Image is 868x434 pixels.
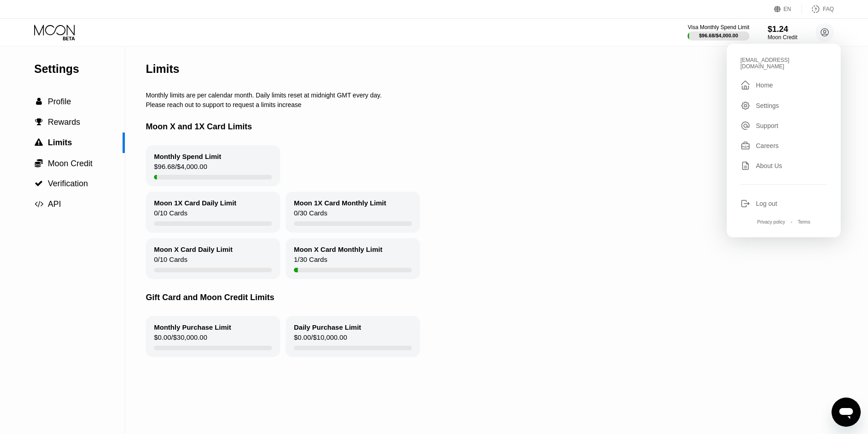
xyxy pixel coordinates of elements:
div: EN [784,6,791,12]
div: Log out [740,199,827,209]
div:  [34,97,43,106]
div: Home [756,82,773,89]
div: Log out [756,200,777,207]
span:  [36,97,42,106]
div: Home [740,80,827,91]
div: Please reach out to support to request a limits increase [146,101,840,108]
iframe: Button to launch messaging window [832,398,861,427]
div: Monthly Purchase Limit [154,323,231,331]
div:  [34,158,43,168]
div:  [740,80,750,91]
div: Moon 1X Card Monthly Limit [294,199,386,207]
div: Privacy policy [757,220,785,225]
span: Rewards [48,117,80,127]
div: Moon Credit [768,34,797,41]
span:  [35,179,43,188]
div: $1.24 [768,25,797,34]
span:  [35,200,43,208]
div: Visa Monthly Spend Limit [688,24,749,31]
div: Moon 1X Card Daily Limit [154,199,236,207]
div: 0 / 30 Cards [294,209,327,221]
div: Terms [798,220,810,225]
div: About Us [756,162,782,169]
div: FAQ [823,6,834,12]
div: 0 / 10 Cards [154,209,187,221]
span: Moon Credit [48,159,92,168]
div: $0.00 / $30,000.00 [154,333,207,346]
div: $96.68 / $4,000.00 [699,33,738,38]
span:  [35,138,43,147]
div: Support [740,121,827,131]
div:  [34,138,43,147]
div: Visa Monthly Spend Limit$96.68/$4,000.00 [688,24,749,41]
div: Monthly Spend Limit [154,153,221,160]
div: Limits [146,62,180,76]
div: Moon X and 1X Card Limits [146,108,840,145]
span:  [35,118,43,126]
div: Moon X Card Monthly Limit [294,245,382,253]
div:  [34,179,43,188]
div: [EMAIL_ADDRESS][DOMAIN_NAME] [740,57,827,70]
div: EN [774,5,802,14]
span: Limits [48,138,72,147]
div: Settings [34,62,125,76]
span:  [35,158,43,168]
div: $96.68 / $4,000.00 [154,163,207,175]
div: Settings [756,102,779,109]
div: 1 / 30 Cards [294,255,327,268]
div: FAQ [802,5,834,14]
div: Monthly limits are per calendar month. Daily limits reset at midnight GMT every day. [146,92,840,99]
div: About Us [740,161,827,171]
div: $1.24Moon Credit [768,25,797,41]
div: Settings [740,101,827,111]
div: Daily Purchase Limit [294,323,361,331]
span: API [48,199,61,209]
div: 0 / 10 Cards [154,255,187,268]
div: Careers [740,141,827,151]
div: Moon X Card Daily Limit [154,245,233,253]
div: $0.00 / $10,000.00 [294,333,347,346]
div:  [34,118,43,126]
div: Support [756,122,778,129]
div: Careers [756,142,779,149]
span: Profile [48,97,71,106]
div: Gift Card and Moon Credit Limits [146,279,840,316]
span: Verification [48,179,88,188]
